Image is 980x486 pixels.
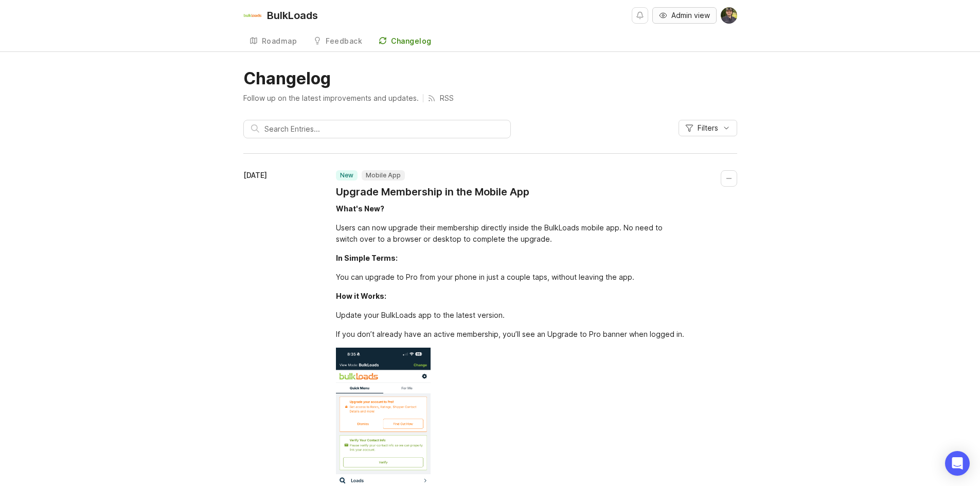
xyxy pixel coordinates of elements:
[336,254,398,262] div: In Simple Terms:
[427,93,454,103] a: RSS
[366,171,401,179] p: Mobile App
[262,38,297,45] div: Roadmap
[679,120,737,136] button: Filters
[264,123,503,135] input: Search Entries...
[336,292,386,300] div: How it Works:
[372,31,438,52] a: Changelog
[945,451,970,476] div: Open Intercom Messenger
[243,68,737,89] h1: Changelog
[632,7,648,24] button: Notifications
[671,10,710,21] span: Admin view
[336,204,384,213] div: What's New?
[698,123,718,133] span: Filters
[336,310,686,321] div: Update your BulkLoads app to the latest version.
[336,329,686,340] div: If you don’t already have an active membership, you’ll see an Upgrade to Pro banner when logged in.
[721,170,737,187] button: Collapse changelog entry
[267,10,318,21] div: BulkLoads
[721,7,737,24] img: Tyler
[336,222,686,245] div: Users can now upgrade their membership directly inside the BulkLoads mobile app. No need to switc...
[391,38,432,45] div: Changelog
[243,6,262,25] img: BulkLoads logo
[336,272,686,283] div: You can upgrade to Pro from your phone in just a couple taps, without leaving the app.
[243,171,267,179] time: [DATE]
[326,38,362,45] div: Feedback
[336,185,529,199] a: Upgrade Membership in the Mobile App
[243,93,419,103] p: Follow up on the latest improvements and updates.
[340,171,353,179] p: new
[243,31,304,52] a: Roadmap
[440,93,454,103] p: RSS
[652,7,717,24] button: Admin view
[307,31,368,52] a: Feedback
